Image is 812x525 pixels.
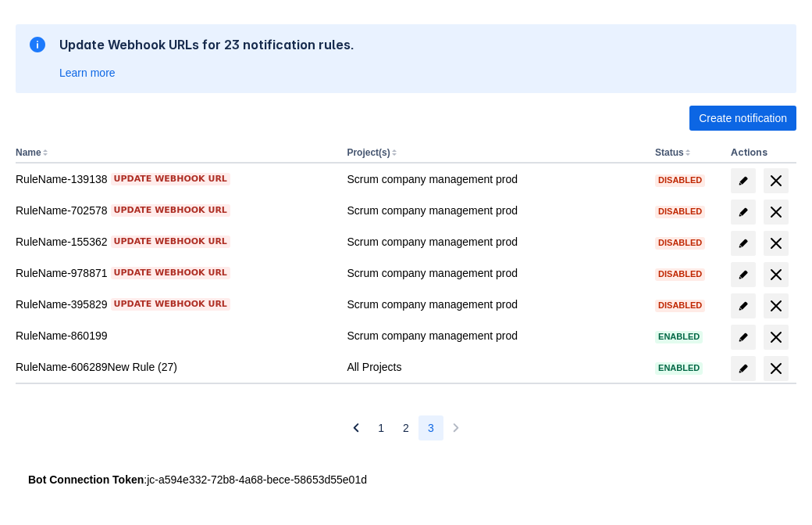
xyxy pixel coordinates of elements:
[28,472,784,487] div: : jc-a594e332-72b8-4a68-bece-58653d55e01d
[344,415,468,440] nav: Pagination
[428,415,434,440] span: 3
[394,415,418,440] button: Page 2
[767,265,785,284] span: delete
[114,236,227,248] span: Update webhook URL
[655,147,684,158] button: Status
[737,300,750,312] span: edit
[347,265,643,281] div: Scrum company management prod
[655,239,705,247] span: Disabled
[655,207,705,216] span: Disabled
[28,35,47,54] span: information
[347,203,643,218] div: Scrum company management prod
[16,203,334,218] div: RuleName-702578
[767,203,785,221] span: delete
[347,359,643,375] div: All Projects
[655,301,705,310] span: Disabled
[347,171,643,187] div: Scrum company management prod
[16,359,334,375] div: RuleName-606289New Rule (27)
[655,333,703,341] span: Enabled
[114,173,227,185] span: Update webhook URL
[114,298,227,311] span: Update webhook URL
[737,206,750,218] span: edit
[689,106,796,131] button: Create notification
[114,204,227,217] span: Update webhook URL
[59,37,354,52] h2: Update Webhook URLs for 23 notification rules.
[737,331,750,343] span: edit
[59,65,116,81] a: Learn more
[16,265,334,281] div: RuleName-978871
[737,268,750,281] span: edit
[114,267,227,279] span: Update webhook URL
[655,364,703,372] span: Enabled
[16,234,334,250] div: RuleName-155362
[347,234,643,250] div: Scrum company management prod
[655,176,705,185] span: Disabled
[737,362,750,375] span: edit
[737,174,750,187] span: edit
[16,147,41,158] button: Name
[418,415,443,440] button: Page 3
[344,415,369,440] button: Previous
[443,415,468,440] button: Next
[347,147,390,158] button: Project(s)
[737,237,750,250] span: edit
[767,328,785,347] span: delete
[403,415,409,440] span: 2
[767,297,785,315] span: delete
[767,359,785,378] span: delete
[28,473,144,486] strong: Bot Connection Token
[16,171,334,187] div: RuleName-139138
[767,234,785,253] span: delete
[378,415,384,440] span: 1
[725,143,796,164] th: Actions
[347,297,643,312] div: Scrum company management prod
[655,270,705,279] span: Disabled
[16,328,334,343] div: RuleName-860199
[16,297,334,312] div: RuleName-395829
[767,171,785,190] span: delete
[699,106,787,131] span: Create notification
[347,328,643,343] div: Scrum company management prod
[369,415,394,440] button: Page 1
